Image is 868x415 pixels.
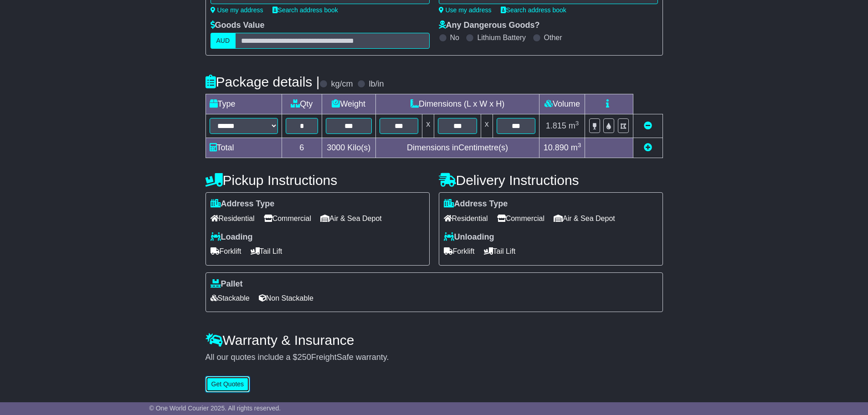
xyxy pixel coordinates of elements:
[205,74,320,89] h4: Package details |
[205,173,430,188] h4: Pickup Instructions
[497,211,544,225] span: Commercial
[149,405,281,412] span: © One World Courier 2025. All rights reserved.
[439,173,663,188] h4: Delivery Instructions
[644,121,652,130] a: Remove this item
[544,143,569,152] span: 10.890
[644,143,652,152] a: Add new item
[211,211,255,225] span: Residential
[211,232,253,242] label: Loading
[439,20,540,31] label: Any Dangerous Goods?
[444,211,488,225] span: Residential
[298,353,311,362] span: 250
[327,143,345,152] span: 3000
[211,291,250,305] span: Stackable
[205,333,663,348] h4: Warranty & Insurance
[320,211,382,225] span: Air & Sea Depot
[546,121,566,130] span: 1.815
[569,121,579,130] span: m
[322,94,375,114] td: Weight
[477,33,526,42] label: Lithium Battery
[331,79,353,89] label: kg/cm
[322,138,375,158] td: Kilo(s)
[205,94,282,114] td: Type
[282,94,322,114] td: Qty
[571,143,581,152] span: m
[481,114,493,138] td: x
[264,211,311,225] span: Commercial
[259,291,313,305] span: Non Stackable
[272,6,338,14] a: Search address book
[444,232,494,242] label: Unloading
[211,244,241,258] span: Forklift
[450,33,459,42] label: No
[539,94,585,114] td: Volume
[554,211,615,225] span: Air & Sea Depot
[484,244,516,258] span: Tail Lift
[211,33,236,49] label: AUD
[251,244,282,258] span: Tail Lift
[211,279,243,289] label: Pallet
[375,138,539,158] td: Dimensions in Centimetre(s)
[439,6,492,14] a: Use my address
[444,199,508,209] label: Address Type
[544,33,562,42] label: Other
[205,138,282,158] td: Total
[205,376,250,392] button: Get Quotes
[375,94,539,114] td: Dimensions (L x W x H)
[578,142,581,149] sup: 3
[444,244,475,258] span: Forklift
[211,20,265,31] label: Goods Value
[211,199,275,209] label: Address Type
[211,6,263,14] a: Use my address
[575,120,579,127] sup: 3
[501,6,566,14] a: Search address book
[282,138,322,158] td: 6
[205,353,663,363] div: All our quotes include a $ FreightSafe warranty.
[422,114,434,138] td: x
[369,79,384,89] label: lb/in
